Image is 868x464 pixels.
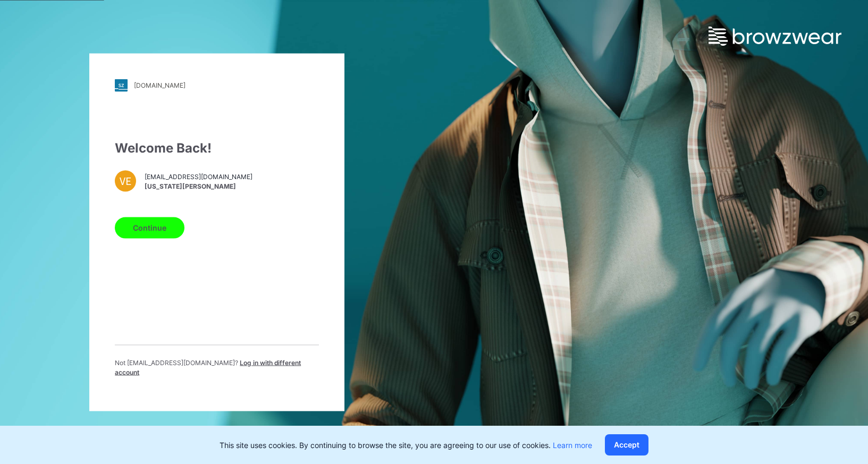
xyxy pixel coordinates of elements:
[145,172,252,182] span: [EMAIL_ADDRESS][DOMAIN_NAME]
[709,27,841,46] img: browzwear-logo.e42bd6dac1945053ebaf764b6aa21510.svg
[220,440,592,451] p: This site uses cookies. By continuing to browse the site, you are agreeing to our use of cookies.
[115,79,319,91] a: [DOMAIN_NAME]
[134,81,186,89] div: [DOMAIN_NAME]
[145,182,252,191] span: [US_STATE][PERSON_NAME]
[115,170,136,191] div: VE
[553,441,592,450] a: Learn more
[605,434,648,455] button: Accept
[115,217,184,238] button: Continue
[115,79,128,91] img: stylezone-logo.562084cfcfab977791bfbf7441f1a819.svg
[115,358,319,377] p: Not [EMAIL_ADDRESS][DOMAIN_NAME] ?
[115,138,319,157] div: Welcome Back!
